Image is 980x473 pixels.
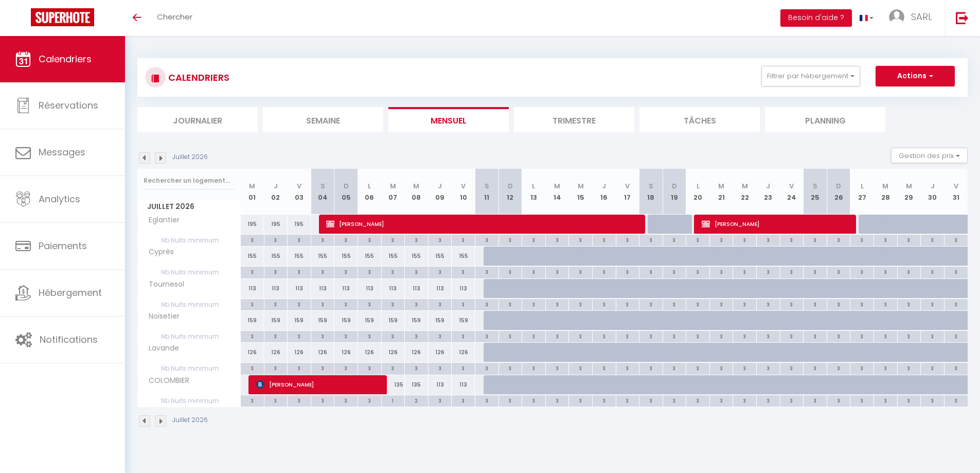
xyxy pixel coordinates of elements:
div: 126 [381,343,405,362]
div: 3 [499,267,522,276]
abbr: V [625,181,630,191]
div: 3 [780,235,804,244]
div: 155 [264,247,288,266]
div: 155 [381,247,405,266]
li: Trimestre [514,107,634,132]
th: 28 [874,169,898,215]
div: 3 [921,363,944,373]
div: 3 [405,331,428,341]
th: 29 [897,169,921,215]
div: 3 [686,267,709,276]
div: 3 [663,331,686,341]
th: 30 [921,169,945,215]
div: 3 [686,331,709,341]
div: 3 [569,363,592,373]
div: 3 [639,267,663,276]
span: Cyprès [139,247,178,258]
div: 3 [499,363,522,373]
div: 3 [616,299,639,309]
div: 3 [382,331,405,341]
div: 3 [288,299,311,309]
abbr: D [672,181,677,191]
abbr: J [274,181,278,191]
abbr: M [390,181,396,191]
abbr: S [813,181,817,191]
div: 3 [827,331,850,341]
div: 195 [264,215,288,234]
div: 3 [757,267,780,276]
th: 23 [757,169,780,215]
th: 16 [592,169,616,215]
img: logout [956,11,969,24]
div: 126 [334,343,358,362]
span: Lavande [139,343,182,354]
abbr: D [344,181,349,191]
div: 3 [358,267,381,276]
div: 159 [288,311,311,330]
div: 3 [499,299,522,309]
span: Nb Nuits minimum [138,299,240,310]
th: 25 [804,169,827,215]
div: 155 [452,247,475,266]
div: 3 [334,363,358,373]
span: Juillet 2026 [138,199,240,214]
div: 3 [850,267,874,276]
th: 17 [616,169,639,215]
div: 159 [334,311,358,330]
div: 159 [311,311,334,330]
div: 3 [569,267,592,276]
abbr: M [249,181,255,191]
div: 155 [241,247,264,266]
abbr: M [413,181,419,191]
div: 3 [452,299,475,309]
div: 3 [452,363,475,373]
div: 3 [475,235,498,244]
div: 3 [593,363,616,373]
div: 3 [757,235,780,244]
div: 3 [780,267,804,276]
div: 195 [241,215,264,234]
abbr: J [602,181,606,191]
div: 3 [898,267,921,276]
div: 3 [429,299,452,309]
div: 3 [382,299,405,309]
div: 3 [311,235,334,244]
div: 3 [546,299,569,309]
div: 3 [710,235,733,244]
li: Journalier [137,107,258,132]
div: 3 [593,235,616,244]
div: 3 [733,267,756,276]
div: 3 [639,299,663,309]
div: 3 [780,363,804,373]
li: Mensuel [388,107,509,132]
div: 159 [428,311,452,330]
th: 13 [522,169,546,215]
div: 3 [710,299,733,309]
div: 3 [827,267,850,276]
th: 21 [709,169,733,215]
div: 113 [241,279,264,298]
div: 3 [757,363,780,373]
div: 3 [405,363,428,373]
img: Super Booking [31,8,94,26]
div: 155 [311,247,334,266]
div: 3 [593,331,616,341]
div: 3 [334,235,358,244]
button: Actions [876,66,955,86]
span: [PERSON_NAME] [702,214,851,234]
div: 159 [241,311,264,330]
div: 3 [616,267,639,276]
div: 126 [428,343,452,362]
div: 155 [428,247,452,266]
div: 3 [311,299,334,309]
th: 08 [405,169,429,215]
abbr: D [836,181,841,191]
div: 3 [898,331,921,341]
div: 3 [804,267,827,276]
div: 113 [334,279,358,298]
div: 3 [639,363,663,373]
span: Notifications [40,333,98,346]
div: 3 [757,299,780,309]
div: 3 [475,331,498,341]
div: 159 [405,311,429,330]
